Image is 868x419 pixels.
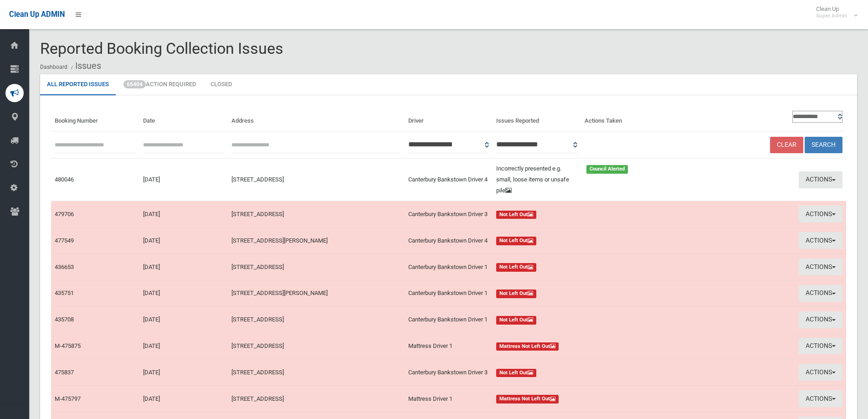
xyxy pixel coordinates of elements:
td: [STREET_ADDRESS] [228,333,405,359]
td: Canterbury Bankstown Driver 1 [405,254,493,280]
td: Canterbury Bankstown Driver 4 [405,228,493,254]
button: Actions [799,259,842,275]
span: Clean Up [812,5,857,19]
a: 480046 [55,176,74,183]
a: Mattress Not Left Out [496,393,666,404]
a: 477549 [55,237,74,244]
a: Not Left Out [496,288,666,299]
th: Address [228,106,405,131]
td: Canterbury Bankstown Driver 3 [405,201,493,228]
td: [STREET_ADDRESS] [228,359,405,386]
td: [STREET_ADDRESS][PERSON_NAME] [228,280,405,306]
a: Not Left Out [496,262,666,273]
span: Council Alerted [586,165,628,174]
span: Not Left Out [496,211,536,219]
button: Actions [799,171,842,188]
td: Mattress Driver 1 [405,386,493,412]
td: [STREET_ADDRESS] [228,254,405,280]
span: Not Left Out [496,316,536,325]
a: 435708 [55,316,74,323]
a: Not Left Out [496,235,666,246]
td: [STREET_ADDRESS] [228,386,405,412]
a: Not Left Out [496,209,666,220]
button: Actions [799,232,842,249]
a: M-475875 [55,342,81,349]
td: Canterbury Bankstown Driver 4 [405,158,493,201]
td: Canterbury Bankstown Driver 1 [405,280,493,306]
a: 479706 [55,211,74,217]
div: Incorrectly presented e.g. small, loose items or unsafe pile [491,163,581,196]
td: [DATE] [139,333,228,359]
span: Mattress Not Left Out [496,342,559,351]
th: Booking Number [51,106,139,131]
td: Canterbury Bankstown Driver 1 [405,306,493,333]
button: Actions [799,338,842,355]
td: [DATE] [139,386,228,412]
a: 475837 [55,369,74,376]
span: Mattress Not Left Out [496,395,559,403]
td: [DATE] [139,306,228,333]
span: Not Left Out [496,290,536,298]
a: 436653 [55,264,74,270]
li: Issues [69,57,101,74]
td: [DATE] [139,158,228,201]
span: Reported Booking Collection Issues [40,39,283,57]
button: Search [805,137,842,154]
td: [STREET_ADDRESS] [228,306,405,333]
span: Not Left Out [496,263,536,272]
span: Not Left Out [496,237,536,245]
a: Mattress Not Left Out [496,341,666,352]
th: Driver [405,106,493,131]
span: Not Left Out [496,369,536,378]
td: [DATE] [139,359,228,386]
th: Issues Reported [493,106,581,131]
a: Not Left Out [496,367,666,378]
a: Not Left Out [496,314,666,325]
td: Mattress Driver 1 [405,333,493,359]
button: Actions [799,364,842,381]
button: Actions [799,390,842,407]
a: Dashboard [40,64,67,70]
a: 65404Action Required [117,74,203,95]
a: Closed [204,74,239,95]
td: [STREET_ADDRESS][PERSON_NAME] [228,228,405,254]
span: 65404 [123,80,146,88]
a: All Reported Issues [40,74,116,95]
button: Actions [799,285,842,302]
button: Actions [799,206,842,222]
td: [DATE] [139,280,228,306]
small: Super Admin [816,12,847,19]
a: Clear [770,137,803,154]
a: Incorrectly presented e.g. small, loose items or unsafe pile Council Alerted [496,163,666,196]
th: Actions Taken [581,106,669,131]
td: [DATE] [139,228,228,254]
td: [STREET_ADDRESS] [228,201,405,228]
td: [DATE] [139,201,228,228]
th: Date [139,106,228,131]
a: 435751 [55,290,74,296]
span: Clean Up ADMIN [9,10,65,19]
td: [DATE] [139,254,228,280]
button: Actions [799,311,842,328]
a: M-475797 [55,395,81,402]
td: [STREET_ADDRESS] [228,158,405,201]
td: Canterbury Bankstown Driver 3 [405,359,493,386]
